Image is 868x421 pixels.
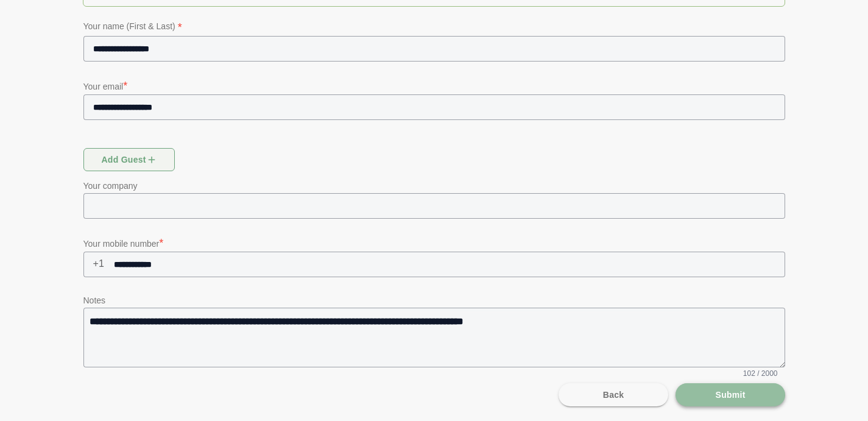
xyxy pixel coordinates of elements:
span: +1 [83,252,105,276]
button: Back [559,383,668,406]
p: Notes [83,293,785,308]
p: Your name (First & Last) [83,19,785,36]
p: Your company [83,179,785,193]
span: Submit [715,383,745,406]
span: 102 / 2000 [743,369,778,378]
span: Add guest [101,148,157,171]
button: Submit [676,383,785,406]
button: Add guest [83,148,175,171]
p: Your email [83,77,785,94]
p: Your mobile number [83,235,785,252]
span: Back [602,383,624,406]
